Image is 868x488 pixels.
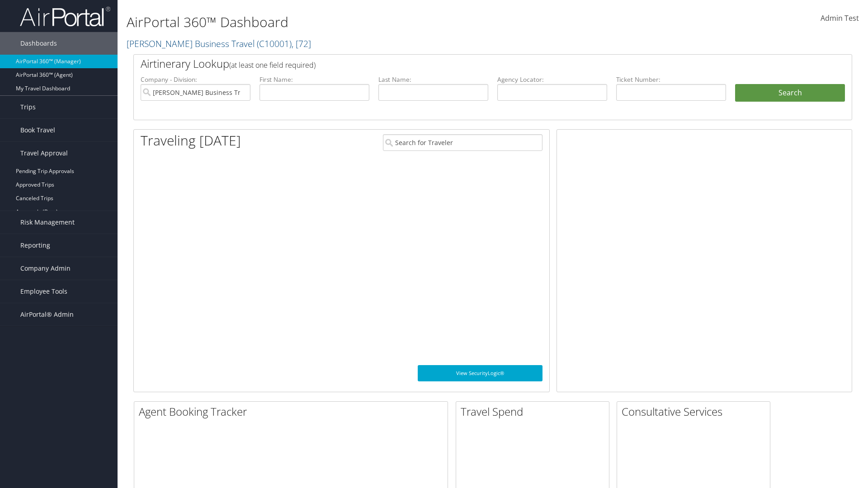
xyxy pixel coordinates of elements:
h2: Travel Spend [461,404,609,419]
h2: Airtinerary Lookup [141,56,785,71]
span: AirPortal® Admin [20,303,74,326]
h1: Traveling [DATE] [141,131,241,150]
a: Admin Test [821,5,859,33]
span: , [ 72 ] [292,38,311,50]
h1: AirPortal 360™ Dashboard [127,13,615,32]
label: Agency Locator: [497,75,607,84]
span: Reporting [20,234,50,257]
span: Risk Management [20,211,75,234]
input: Search for Traveler [383,134,542,151]
span: Dashboards [20,32,57,55]
h2: Consultative Services [622,404,770,419]
span: Admin Test [821,13,859,23]
label: First Name: [259,75,369,84]
span: Travel Approval [20,142,68,164]
span: Employee Tools [20,280,67,303]
span: Trips [20,96,36,118]
label: Company - Division: [141,75,250,84]
span: Book Travel [20,119,55,141]
h2: Agent Booking Tracker [139,404,448,419]
img: airportal-logo.png [20,6,110,27]
span: (at least one field required) [229,60,316,70]
label: Last Name: [378,75,488,84]
a: [PERSON_NAME] Business Travel [127,38,311,50]
label: Ticket Number: [616,75,726,84]
span: Company Admin [20,257,71,280]
a: View SecurityLogic® [418,365,542,381]
span: ( C10001 ) [257,38,292,50]
button: Search [735,84,845,102]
